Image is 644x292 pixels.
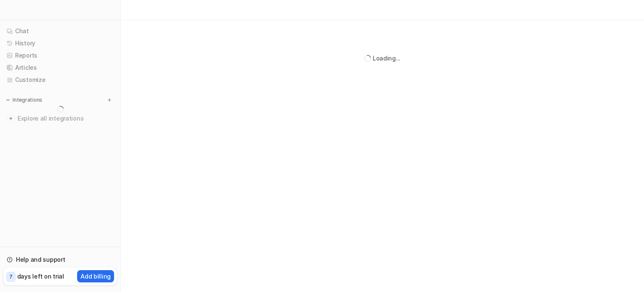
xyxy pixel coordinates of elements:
button: Add billing [77,270,114,282]
img: menu_add.svg [106,97,112,103]
a: Chat [3,25,117,37]
a: Explore all integrations [3,113,117,124]
a: Customize [3,74,117,86]
a: Reports [3,50,117,61]
img: explore all integrations [7,114,15,123]
a: Help and support [3,254,117,266]
button: Integrations [3,96,45,104]
p: 7 [9,273,13,281]
p: days left on trial [17,272,64,281]
a: History [3,37,117,49]
p: Add billing [80,272,111,281]
a: Articles [3,62,117,74]
div: Loading... [373,54,400,63]
p: Integrations [13,97,42,103]
img: expand menu [5,97,11,103]
span: Explore all integrations [18,112,114,125]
